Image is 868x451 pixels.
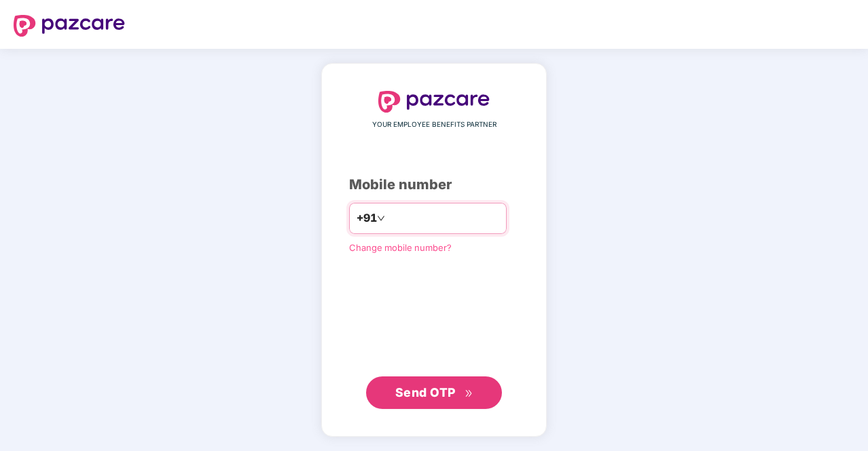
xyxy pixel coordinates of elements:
span: Send OTP [395,385,456,399]
span: +91 [357,210,377,227]
img: logo [14,15,125,37]
div: Mobile number [349,174,519,195]
span: double-right [465,389,473,398]
button: Send OTPdouble-right [366,376,502,409]
a: Change mobile number? [349,242,452,253]
img: logo [378,91,490,113]
span: down [377,214,385,222]
span: YOUR EMPLOYEE BENEFITS PARTNER [372,119,496,130]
